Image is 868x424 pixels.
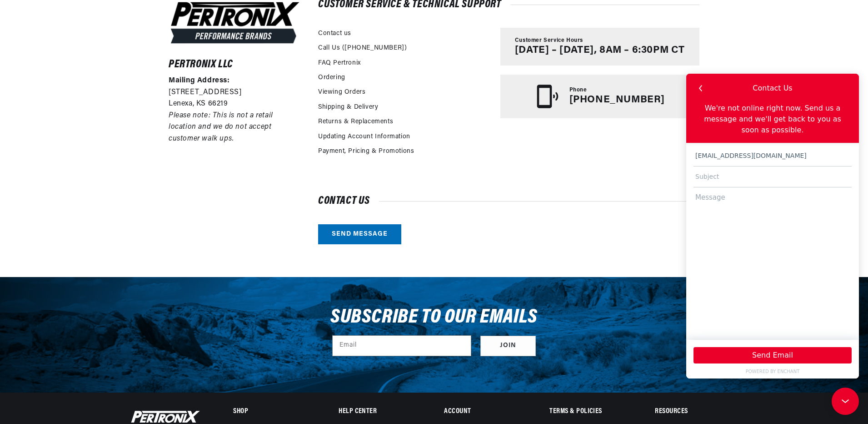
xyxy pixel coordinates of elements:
[318,132,410,142] a: Updating Account Information
[480,336,536,356] button: Subscribe
[169,87,301,99] p: [STREET_ADDRESS]
[318,29,351,39] a: Contact us
[169,77,230,84] strong: Mailing Address:
[66,9,106,20] div: Contact Us
[569,94,665,106] p: [PHONE_NUMBER]
[318,197,699,206] h2: Contact us
[318,43,407,53] a: Call Us ([PHONE_NUMBER])
[318,102,378,112] a: Shipping & Delivery
[318,224,401,245] a: Send message
[515,37,583,45] span: Customer Service Hours
[4,29,169,66] div: We're not online right now. Send us a message and we'll get back to you as soon as possible.
[515,45,685,56] p: [DATE] – [DATE], 8AM – 6:30PM CT
[169,98,301,110] p: Lenexa, KS 66219
[500,75,699,118] a: Phone [PHONE_NUMBER]
[169,112,273,142] em: Please note: This is not a retail location and we do not accept customer walk ups.
[4,294,169,301] a: POWERED BY ENCHANT
[7,72,165,93] input: Email
[318,87,365,97] a: Viewing Orders
[318,58,361,68] a: FAQ Pertronix
[569,86,587,94] span: Phone
[318,73,345,83] a: Ordering
[330,309,538,326] h3: Subscribe to our emails
[7,93,165,114] input: Subject
[333,336,471,356] input: Email
[169,60,301,69] h6: Pertronix LLC
[318,117,393,127] a: Returns & Replacements
[7,273,165,290] button: Send Email
[318,146,414,156] a: Payment, Pricing & Promotions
